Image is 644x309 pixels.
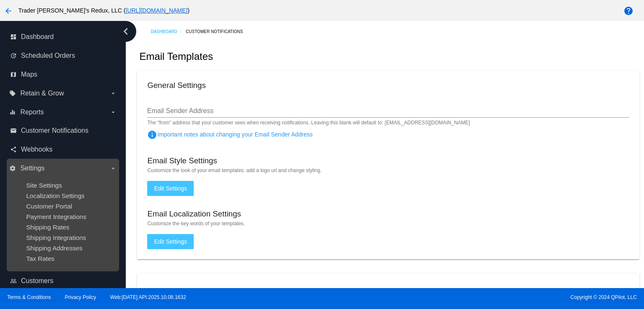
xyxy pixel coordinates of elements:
a: Customer Portal [26,203,72,210]
a: Privacy Policy [65,294,96,300]
i: update [10,52,17,59]
span: Settings [20,165,44,172]
i: equalizer [9,109,16,116]
a: update Scheduled Orders [10,49,117,62]
a: dashboard Dashboard [10,30,117,44]
i: settings [9,165,16,172]
input: Email Sender Address [147,107,629,115]
i: dashboard [10,33,17,40]
a: Terms & Conditions [7,294,51,300]
h3: Email Style Settings [147,156,217,165]
i: local_offer [9,90,16,97]
a: Shipping Rates [26,224,69,231]
a: map Maps [10,68,117,81]
mat-icon: help [623,6,634,16]
a: Site Settings [26,182,62,189]
button: Edit Settings [147,234,194,249]
a: Dashboard [151,25,186,38]
span: Reports [20,108,44,116]
a: Shipping Integrations [26,234,86,241]
a: Shipping Addresses [26,245,82,252]
mat-hint: Customize the key words of your templates. [147,221,629,227]
span: Customer Notifications [21,127,88,134]
a: people_outline Customers [10,274,117,288]
h3: Email Localization Settings [147,209,241,219]
span: Scheduled Orders [21,52,75,59]
i: email [10,127,17,134]
span: Retain & Grow [20,90,64,97]
i: chevron_left [119,25,132,38]
span: Edit Settings [154,238,187,245]
span: Copyright © 2024 QPilot, LLC [329,294,637,300]
mat-hint: The "from" address that your customer sees when receiving notifications. Leaving this blank will ... [147,120,470,126]
a: Tax Rates [26,255,55,262]
i: arrow_drop_down [110,109,117,116]
a: Web:[DATE] API:2025.10.08.1632 [110,294,186,300]
a: [URL][DOMAIN_NAME] [125,7,187,14]
i: map [10,71,17,78]
span: Trader [PERSON_NAME]'s Redux, LLC ( ) [18,7,190,14]
i: arrow_drop_down [110,165,117,172]
mat-icon: arrow_back [3,6,13,16]
a: email Customer Notifications [10,124,117,137]
span: Maps [21,71,37,78]
a: Payment Integrations [26,213,86,220]
i: share [10,146,17,153]
mat-icon: info [147,130,157,140]
h2: Email Templates [139,51,213,62]
span: Important notes about changing your Email Sender Address [147,131,312,138]
a: share Webhooks [10,143,117,156]
span: Customers [21,277,53,285]
i: arrow_drop_down [110,90,117,97]
i: people_outline [10,278,17,284]
mat-hint: Customize the look of your email templates: add a logo url and change styling. [147,167,629,173]
button: Edit Settings [147,181,194,196]
span: Edit Settings [154,185,187,192]
span: Webhooks [21,146,52,153]
a: Localization Settings [26,192,84,199]
button: Important notes about changing your Email Sender Address [147,126,164,143]
span: Dashboard [21,33,54,41]
h3: General Settings [147,81,205,90]
a: Customer Notifications [186,25,250,38]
